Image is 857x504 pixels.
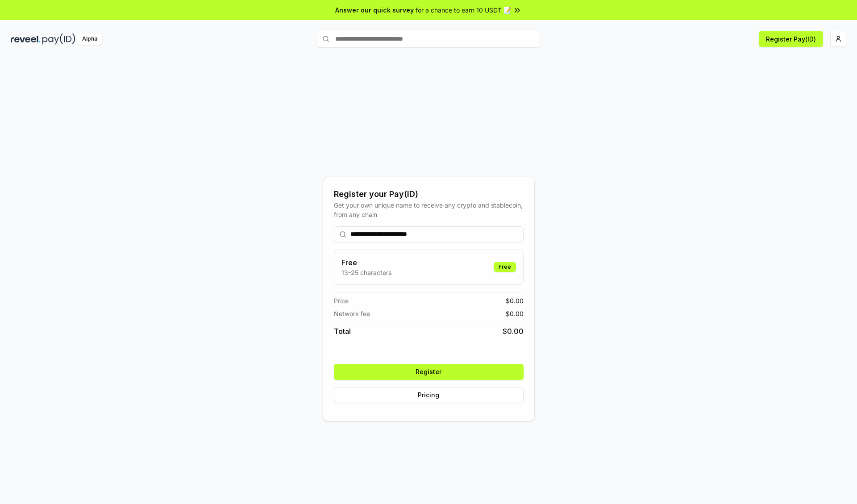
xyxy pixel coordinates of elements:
[11,33,41,45] img: reveel_dark
[334,200,524,219] div: Get your own unique name to receive any crypto and stablecoin, from any chain
[494,262,516,272] div: Free
[416,5,511,15] span: for a chance to earn 10 USDT 📝
[42,33,75,45] img: pay_id
[334,326,351,337] span: Total
[334,188,524,200] div: Register your Pay(ID)
[506,309,524,318] span: $ 0.00
[334,364,524,380] button: Register
[334,387,524,403] button: Pricing
[506,296,524,305] span: $ 0.00
[503,326,524,337] span: $ 0.00
[341,257,391,268] h3: Free
[77,33,102,45] div: Alpha
[334,296,349,305] span: Price
[759,31,823,47] button: Register Pay(ID)
[335,5,414,15] span: Answer our quick survey
[341,268,391,277] p: 13-25 characters
[334,309,370,318] span: Network fee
